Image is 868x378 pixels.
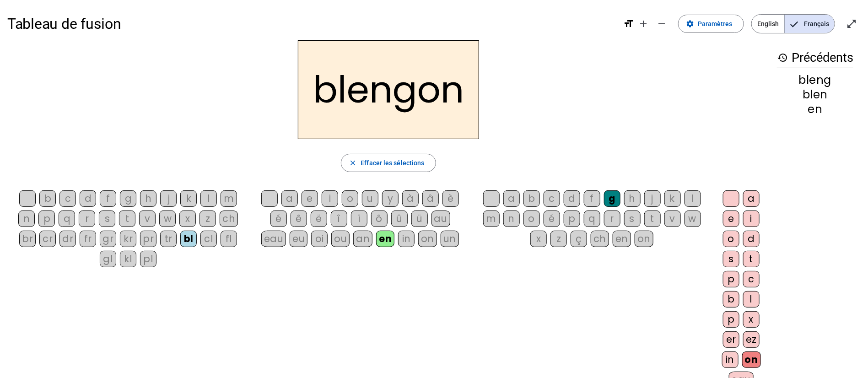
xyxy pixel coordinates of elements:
[743,251,760,267] div: t
[351,211,367,227] div: ï
[530,231,547,247] div: x
[341,154,436,172] button: Effacer les sélections
[200,231,217,247] div: cl
[842,15,861,33] button: Entrer en plein écran
[362,190,378,207] div: u
[38,211,55,227] div: p
[140,190,156,207] div: h
[80,231,96,247] div: fr
[180,231,197,247] div: bl
[685,211,701,227] div: w
[302,190,318,207] div: e
[656,18,667,29] mat-icon: remove
[751,14,835,33] mat-button-toggle-group: Language selection
[743,211,760,227] div: i
[591,231,609,247] div: ch
[120,251,136,267] div: kl
[634,15,652,33] button: Augmenter la taille de la police
[752,15,784,33] span: English
[743,331,760,348] div: ez
[624,211,641,227] div: s
[678,15,744,33] button: Paramètres
[564,211,580,227] div: p
[723,211,739,227] div: e
[613,231,631,247] div: en
[140,251,156,267] div: pl
[291,211,307,227] div: ê
[584,211,600,227] div: q
[442,190,459,207] div: è
[221,231,237,247] div: fl
[644,190,661,207] div: j
[322,190,338,207] div: i
[418,231,437,247] div: on
[99,211,115,227] div: s
[503,190,520,207] div: a
[584,190,600,207] div: f
[376,231,394,247] div: en
[59,231,76,247] div: dr
[644,211,661,227] div: t
[777,52,788,63] mat-icon: history
[311,231,328,247] div: oi
[624,190,641,207] div: h
[120,190,136,207] div: g
[743,271,760,287] div: c
[685,190,701,207] div: l
[331,211,347,227] div: î
[441,231,459,247] div: un
[342,190,358,207] div: o
[311,211,327,227] div: ë
[698,18,733,29] span: Paramètres
[503,211,520,227] div: n
[483,211,500,227] div: m
[523,190,540,207] div: b
[742,351,761,368] div: on
[550,231,567,247] div: z
[723,331,739,348] div: er
[349,159,357,167] mat-icon: close
[281,190,298,207] div: a
[664,211,681,227] div: v
[220,211,238,227] div: ch
[723,231,739,247] div: o
[722,351,739,368] div: in
[723,291,739,308] div: b
[100,190,116,207] div: f
[353,231,372,247] div: an
[159,211,176,227] div: w
[777,48,853,68] h3: Précédents
[371,211,388,227] div: ô
[391,211,408,227] div: û
[200,190,217,207] div: l
[402,190,419,207] div: à
[361,157,424,168] span: Effacer les sélections
[635,231,653,247] div: on
[743,311,760,328] div: x
[261,231,286,247] div: eau
[623,18,634,29] mat-icon: format_size
[298,40,479,139] h2: blengon
[18,211,35,227] div: n
[119,211,135,227] div: t
[422,190,439,207] div: â
[160,190,177,207] div: j
[743,291,760,308] div: l
[19,231,36,247] div: br
[777,104,853,115] div: en
[777,89,853,100] div: blen
[544,190,560,207] div: c
[785,15,835,33] span: Français
[686,20,694,28] mat-icon: settings
[382,190,399,207] div: y
[604,190,620,207] div: g
[523,211,540,227] div: o
[59,211,75,227] div: q
[59,190,76,207] div: c
[290,231,307,247] div: eu
[544,211,560,227] div: é
[743,190,760,207] div: a
[743,231,760,247] div: d
[39,231,56,247] div: cr
[431,211,450,227] div: au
